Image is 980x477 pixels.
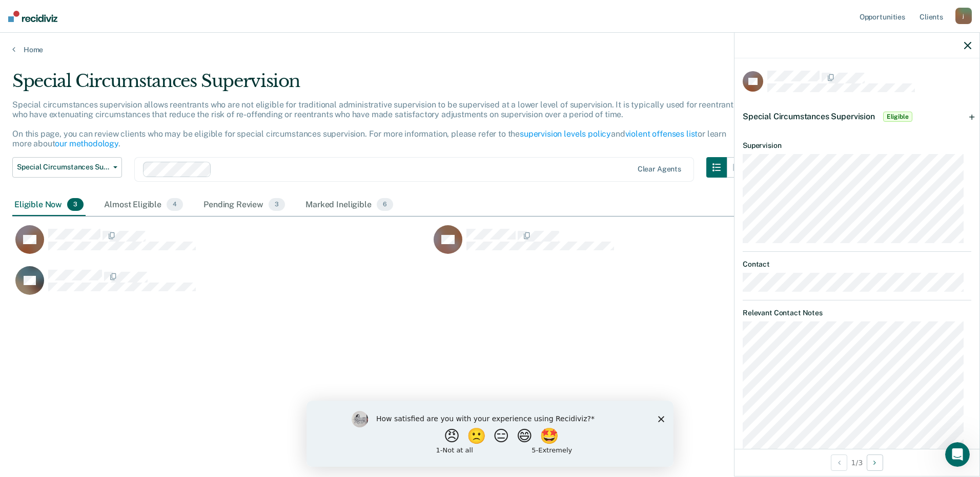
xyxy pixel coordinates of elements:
div: Eligible Now [12,194,86,216]
span: 6 [377,198,393,211]
div: j [955,8,972,24]
button: Next Opportunity [867,454,883,471]
div: Pending Review [201,194,287,216]
a: supervision levels policy [520,129,611,139]
span: Special Circumstances Supervision [743,112,875,121]
iframe: Survey by Kim from Recidiviz [307,401,673,467]
div: Marked Ineligible [303,194,395,216]
div: Special Circumstances Supervision [12,71,747,100]
div: CaseloadOpportunityCell-483EA [12,266,431,307]
dt: Supervision [743,141,971,150]
a: Home [12,45,968,54]
dt: Contact [743,260,971,269]
a: violent offenses list [625,129,698,139]
div: Almost Eligible [102,194,185,216]
button: Previous Opportunity [831,454,847,471]
div: Special Circumstances SupervisionEligible [734,100,979,133]
p: Special circumstances supervision allows reentrants who are not eligible for traditional administ... [12,100,738,149]
span: 3 [269,198,285,211]
div: Clear agents [638,165,681,174]
a: our methodology [55,139,118,148]
span: 4 [167,198,183,211]
span: Special Circumstances Supervision [17,163,109,171]
div: 1 / 3 [734,449,979,476]
div: CaseloadOpportunityCell-768EG [12,225,431,266]
iframe: Intercom live chat [945,442,970,467]
span: Eligible [883,112,912,122]
div: CaseloadOpportunityCell-9815R [431,225,849,266]
dt: Relevant Contact Notes [743,309,971,317]
span: 3 [67,198,84,211]
img: Recidiviz [8,11,57,22]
